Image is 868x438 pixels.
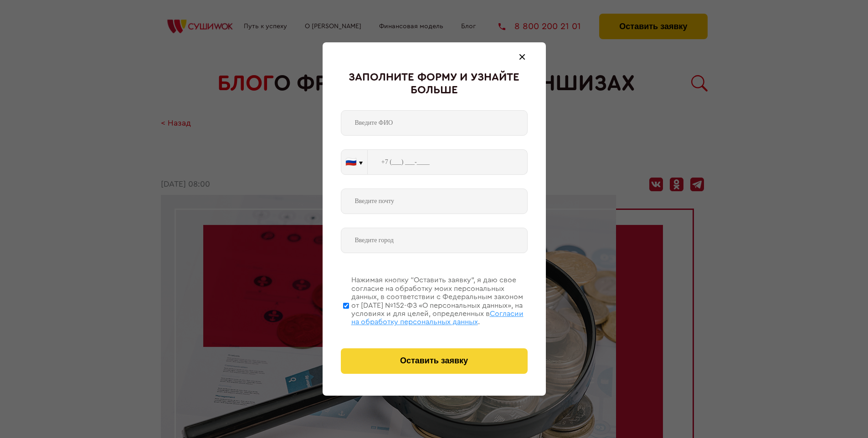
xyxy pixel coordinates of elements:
[351,276,528,326] div: Нажимая кнопку “Оставить заявку”, я даю свое согласие на обработку моих персональных данных, в со...
[341,348,528,374] button: Оставить заявку
[341,150,367,174] button: 🇷🇺
[341,71,528,97] div: Заполните форму и узнайте больше
[341,228,528,253] input: Введите город
[341,110,528,136] input: Введите ФИО
[351,310,524,326] span: Согласии на обработку персональных данных
[341,188,528,214] input: Введите почту
[368,149,528,175] input: +7 (___) ___-____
